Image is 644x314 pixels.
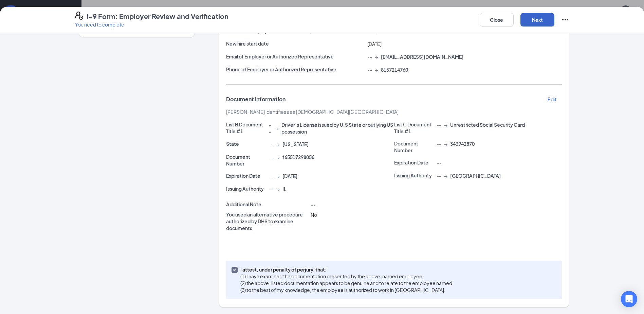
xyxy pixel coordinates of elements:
[375,66,378,73] span: →
[394,172,434,179] p: Issuing Authority
[87,12,228,21] h4: I-9 Form: Employer Review and Verification
[311,202,315,208] span: --
[282,141,309,147] span: [US_STATE]
[282,186,287,192] span: IL
[269,141,274,147] span: --
[226,201,308,208] p: Additional Note
[226,211,308,231] p: You used an alternative procedure authorized by DHS to examine documents
[240,266,452,273] p: I attest, under penalty of perjury, that:
[240,273,452,280] p: (1) I have examined the documentation presented by the above-named employee
[75,12,83,20] svg: FormI9EVerifyIcon
[437,140,441,147] span: --
[75,21,228,28] p: You need to complete
[311,212,317,218] span: No
[281,121,394,135] span: Driver’s License issued by U.S State or outlying US possession
[437,172,441,179] span: --
[621,291,637,307] div: Open Intercom Messenger
[276,173,280,179] span: →
[480,13,514,27] button: Close
[444,140,447,147] span: →
[367,41,382,47] span: [DATE]
[520,13,554,27] button: Next
[276,154,280,160] span: →
[226,96,286,103] span: Document Information
[226,53,365,60] p: Email of Employer or Authorized Representative
[394,140,434,154] p: Document Number
[282,154,314,160] span: f65517298056
[276,186,280,192] span: →
[394,159,434,166] p: Expiration Date
[226,66,365,73] p: Phone of Employer or Authorized Representative
[437,160,441,166] span: --
[367,66,372,73] span: --
[226,109,399,115] span: [PERSON_NAME] identifies as a [DEMOGRAPHIC_DATA][GEOGRAPHIC_DATA]
[561,16,569,24] svg: Ellipses
[394,121,434,135] p: List C Document Title #1
[269,154,274,160] span: --
[381,66,408,73] span: 8157214760
[450,140,475,147] span: 343942870
[282,173,297,179] span: [DATE]
[548,96,556,103] p: Edit
[269,173,274,179] span: --
[269,121,273,135] span: --
[240,286,452,293] p: (3) to the best of my knowledge, the employee is authorized to work in [GEOGRAPHIC_DATA].
[450,121,525,128] span: Unrestricted Social Security Card
[226,172,266,179] p: Expiration Date
[437,121,441,128] span: --
[444,172,447,179] span: →
[226,40,365,47] p: New hire start date
[276,141,280,147] span: →
[381,53,463,60] span: [EMAIL_ADDRESS][DOMAIN_NAME]
[450,172,501,179] span: [GEOGRAPHIC_DATA]
[444,121,447,128] span: →
[226,121,266,135] p: List B Document Title #1
[226,185,266,192] p: Issuing Authority
[240,280,452,286] p: (2) the above-listed documentation appears to be genuine and to relate to the employee named
[226,140,266,147] p: State
[226,153,266,167] p: Document Number
[375,53,378,60] span: →
[269,186,274,192] span: --
[367,53,372,60] span: --
[275,125,279,132] span: →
